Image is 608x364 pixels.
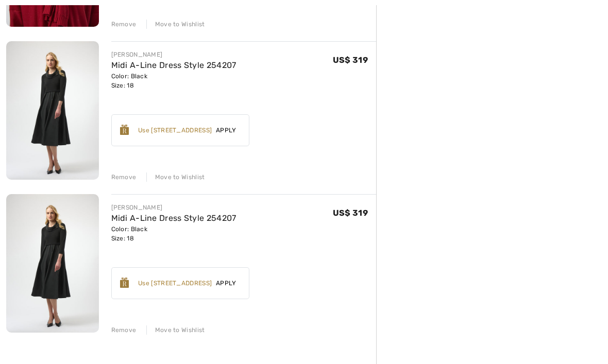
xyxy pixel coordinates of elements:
div: [PERSON_NAME] [111,50,237,60]
span: Apply [212,126,241,135]
img: Midi A-Line Dress Style 254207 [6,195,99,333]
span: Apply [212,279,241,288]
div: Remove [111,173,137,182]
div: [PERSON_NAME] [111,203,237,213]
div: Move to Wishlist [146,20,205,29]
span: US$ 319 [333,56,368,65]
a: Midi A-Line Dress Style 254207 [111,214,237,223]
div: Remove [111,326,137,335]
span: US$ 319 [333,209,368,218]
div: Use [STREET_ADDRESS] [138,279,212,288]
a: Midi A-Line Dress Style 254207 [111,61,237,71]
img: Reward-Logo.svg [120,125,129,135]
div: Color: Black Size: 18 [111,72,237,91]
div: Color: Black Size: 18 [111,225,237,244]
div: Remove [111,20,137,29]
div: Move to Wishlist [146,326,205,335]
div: Use [STREET_ADDRESS] [138,126,212,135]
img: Reward-Logo.svg [120,278,129,288]
img: Midi A-Line Dress Style 254207 [6,42,99,180]
div: Move to Wishlist [146,173,205,182]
